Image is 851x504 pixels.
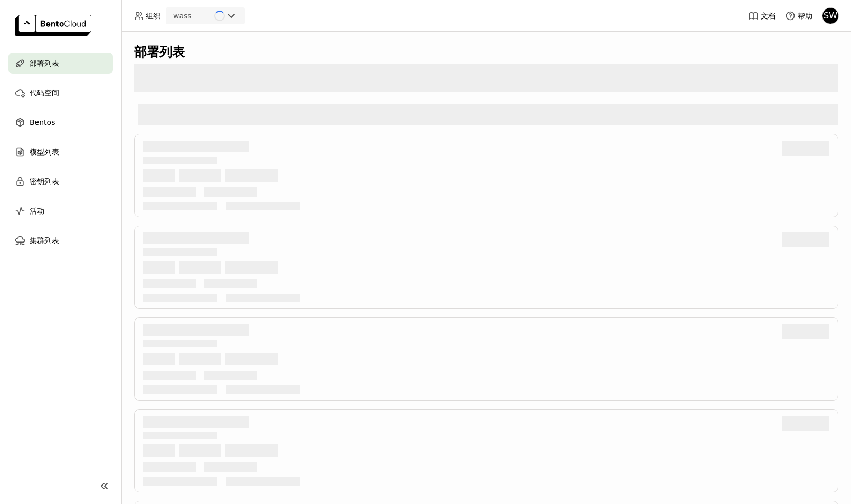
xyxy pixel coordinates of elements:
[822,8,838,24] div: SW
[748,11,776,21] a: 文档
[8,82,113,103] a: 代码空间
[30,86,59,99] span: 代码空间
[30,146,59,158] span: 模型列表
[146,11,160,21] span: 组织
[30,116,55,129] span: Bentos
[798,11,812,21] span: 帮助
[8,141,113,162] a: 模型列表
[8,171,113,192] a: 密钥列表
[8,230,113,251] a: 集群列表
[785,11,812,21] div: 帮助
[30,234,59,247] span: 集群列表
[134,44,838,60] div: 部署列表
[15,15,91,36] img: logo
[8,112,113,133] a: Bentos
[822,7,839,24] div: ss wa
[8,200,113,221] a: 活动
[30,57,59,70] span: 部署列表
[761,11,776,21] span: 文档
[30,175,59,188] span: 密钥列表
[193,11,194,22] input: Selected wass.
[173,11,192,21] div: wass
[8,53,113,74] a: 部署列表
[30,205,44,217] span: 活动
